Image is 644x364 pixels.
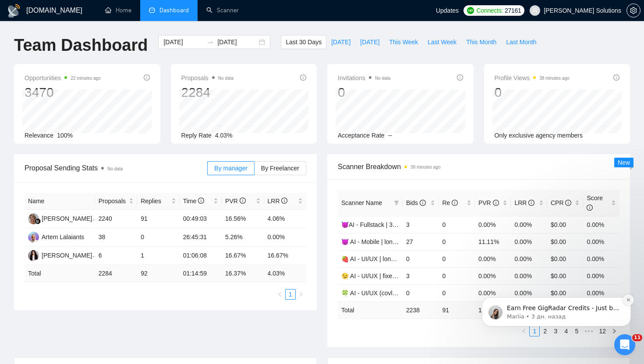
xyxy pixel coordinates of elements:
[360,37,379,47] span: [DATE]
[338,132,385,139] span: Acceptance Rate
[277,292,283,297] span: left
[181,84,234,101] div: 2284
[375,76,390,81] span: No data
[261,165,299,172] span: By Freelancer
[511,233,547,250] td: 0.00%
[286,290,295,299] a: 1
[264,265,307,282] td: 4.03 %
[338,73,390,83] span: Invitations
[469,242,644,340] iframe: To enrich screen reader interactions, please activate Accessibility in Grammarly extension settings
[222,247,264,265] td: 16.67%
[198,198,204,204] span: info-circle
[13,55,162,84] div: message notification from Mariia, 3 дн. назад. Earn Free GigRadar Credits - Just by Sharing Your ...
[341,221,505,228] a: 😈AI - Fullstack | 35+, fixed + unsp (large-size comp)| Artem
[341,272,485,279] a: 😉 AI - UI/UX | fixed | Daria ([GEOGRAPHIC_DATA])
[207,39,214,46] span: to
[28,250,39,261] img: DL
[341,238,432,245] a: 😈 AI - Mobile | long-term | Artem
[14,35,148,56] h1: Team Dashboard
[275,289,285,300] button: left
[268,198,288,205] span: LRR
[505,6,521,15] span: 27161
[25,132,53,139] span: Relevance
[141,196,169,206] span: Replies
[439,233,475,250] td: 0
[439,301,475,318] td: 91
[551,199,571,206] span: CPR
[137,247,179,265] td: 1
[159,7,189,14] span: Dashboard
[240,198,246,204] span: info-circle
[428,37,456,47] span: Last Week
[264,228,307,247] td: 0.00%
[25,193,95,210] th: Name
[35,218,41,224] img: gigradar-bm.png
[403,250,439,267] td: 0
[506,37,536,47] span: Last Month
[338,301,403,318] td: Total
[532,7,538,14] span: user
[587,194,603,211] span: Score
[410,165,440,170] time: 38 minutes ago
[514,199,534,206] span: LRR
[583,216,619,233] td: 0.00%
[583,233,619,250] td: 0.00%
[25,84,101,101] div: 3470
[105,7,131,14] a: homeHome
[137,228,179,247] td: 0
[452,200,458,206] span: info-circle
[300,74,306,81] span: info-circle
[296,289,306,300] li: Next Page
[477,6,503,15] span: Connects:
[180,247,222,265] td: 01:06:08
[389,37,418,47] span: This Week
[38,62,151,71] p: Earn Free GigRadar Credits - Just by Sharing Your Story! 💬 Want more credits for sending proposal...
[95,228,137,247] td: 38
[149,7,155,13] span: dashboard
[163,37,203,47] input: Start date
[461,35,501,49] button: This Month
[547,233,584,250] td: $0.00
[285,289,296,300] li: 1
[137,210,179,228] td: 91
[627,7,640,14] span: setting
[403,301,439,318] td: 2238
[20,63,34,77] img: Profile image for Mariia
[25,73,101,83] span: Opportunities
[107,166,123,171] span: No data
[467,7,474,14] img: upwork-logo.png
[95,265,137,282] td: 2284
[181,132,212,139] span: Reply Rate
[28,233,84,240] a: ALArtem Lalaiants
[341,290,616,297] a: 🍀 AI - UI/UX (covletupd) | 35+ | [PERSON_NAME] ([GEOGRAPHIC_DATA]/[GEOGRAPHIC_DATA])
[28,215,92,222] a: MC[PERSON_NAME]
[281,198,287,204] span: info-circle
[42,232,84,242] div: Artem Lalaiants
[296,289,306,300] button: right
[355,35,384,49] button: [DATE]
[341,255,432,262] a: 🍓 AI - UI/UX | long-term | Marina
[222,228,264,247] td: 5.26%
[439,216,475,233] td: 0
[42,251,92,260] div: [PERSON_NAME]
[222,210,264,228] td: 16.56%
[439,250,475,267] td: 0
[423,35,461,49] button: Last Week
[442,199,458,206] span: Re
[222,265,264,282] td: 16.37 %
[403,284,439,301] td: 0
[71,76,100,81] time: 22 minutes ago
[475,233,511,250] td: 11.11%
[618,159,630,166] span: New
[215,132,233,139] span: 4.03%
[180,210,222,228] td: 00:49:03
[478,199,499,206] span: PVR
[338,84,390,101] div: 0
[587,205,593,211] span: info-circle
[388,132,392,139] span: --
[341,199,382,206] span: Scanner Name
[264,247,307,265] td: 16.67%
[501,35,541,49] button: Last Month
[180,265,222,282] td: 01:14:59
[436,7,459,14] span: Updates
